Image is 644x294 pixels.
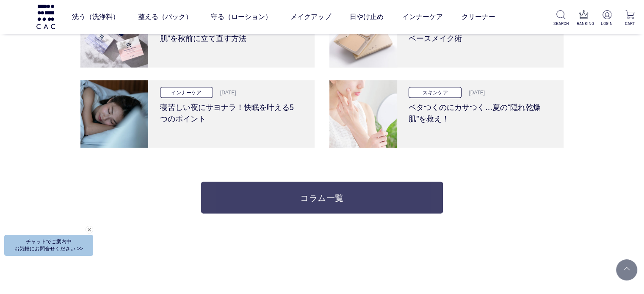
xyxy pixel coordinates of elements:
p: RANKING [577,20,591,27]
p: LOGIN [600,20,614,27]
a: RANKING [577,10,591,27]
p: スキンケア [409,87,462,98]
a: コラム一覧 [201,182,442,214]
h3: 寝苦しい夜にサヨナラ！快眠を叶える5つのポイント [160,98,301,125]
a: クリーナー [462,5,495,29]
img: logo [35,5,56,29]
a: 日やけ止め [350,5,384,29]
h3: ベタつくのにカサつく…夏の“隠れ乾燥肌”を救え！ [409,98,549,125]
a: 守る（ローション） [211,5,272,29]
a: LOGIN [600,10,614,27]
p: SEARCH [553,20,568,27]
a: ベタつくのにカサつく…夏の“隠れ乾燥肌”を救え！ スキンケア [DATE] ベタつくのにカサつく…夏の“隠れ乾燥肌”を救え！ [329,80,564,148]
p: [DATE] [215,89,236,96]
p: インナーケア [160,87,213,98]
a: 寝苦しい夜にサヨナラ！快眠を叶える5つのポイント インナーケア [DATE] 寝苦しい夜にサヨナラ！快眠を叶える5つのポイント [80,80,315,148]
a: メイクアップ [290,5,331,29]
img: 寝苦しい夜にサヨナラ！快眠を叶える5つのポイント [80,80,148,148]
a: SEARCH [553,10,568,27]
p: [DATE] [464,89,485,96]
a: インナーケア [402,5,443,29]
a: CART [622,10,637,27]
a: 洗う（洗浄料） [72,5,119,29]
img: ベタつくのにカサつく…夏の“隠れ乾燥肌”を救え！ [329,80,397,148]
p: CART [622,20,637,27]
a: 整える（パック） [138,5,192,29]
